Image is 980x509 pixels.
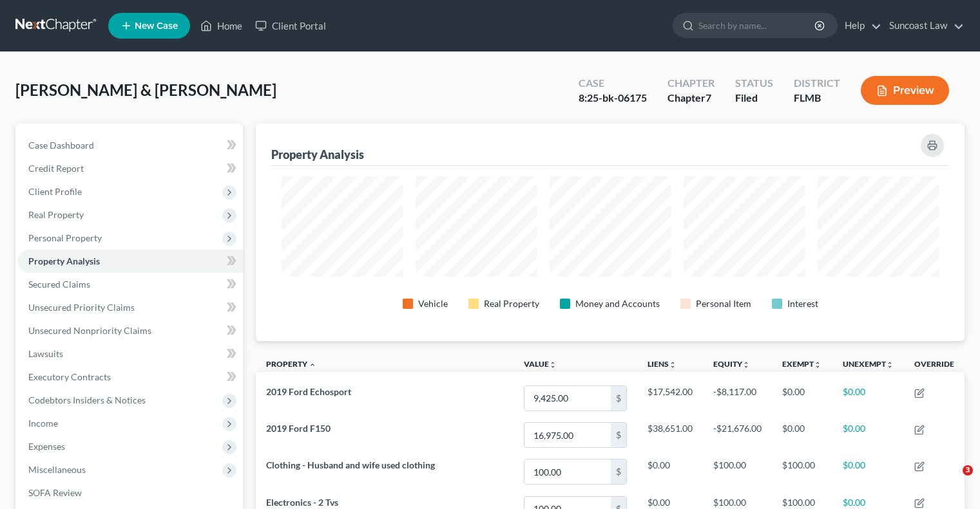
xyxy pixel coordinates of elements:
i: unfold_more [669,361,677,369]
i: unfold_more [742,361,750,369]
td: $0.00 [832,454,904,490]
div: Chapter [668,76,715,91]
a: Credit Report [18,157,243,180]
div: Money and Accounts [575,297,660,310]
span: Electronics - 2 Tvs [266,497,338,508]
a: Case Dashboard [18,134,243,157]
span: Income [28,418,58,429]
td: $0.00 [772,417,832,454]
span: [PERSON_NAME] & [PERSON_NAME] [15,80,276,99]
span: Real Property [28,209,84,220]
a: Lawsuits [18,342,243,366]
button: Preview [861,76,949,105]
div: $ [611,386,626,411]
div: $ [611,459,626,484]
span: 3 [963,465,973,476]
span: Expenses [28,441,65,452]
span: Case Dashboard [28,140,94,151]
a: Executory Contracts [18,366,243,389]
span: 7 [706,91,711,104]
div: District [794,76,840,91]
span: Unsecured Nonpriority Claims [28,325,151,336]
th: Override [904,351,965,380]
div: Interest [787,297,818,310]
div: Chapter [668,91,715,106]
i: unfold_more [886,361,894,369]
input: 0.00 [524,386,611,411]
td: $0.00 [832,417,904,454]
div: FLMB [794,91,840,106]
a: Property Analysis [18,250,243,273]
span: Personal Property [28,232,102,243]
span: Clothing - Husband and wife used clothing [266,459,435,470]
div: Vehicle [418,297,448,310]
a: Valueunfold_more [524,359,557,369]
td: $38,651.00 [637,417,703,454]
a: Exemptunfold_more [782,359,821,369]
span: Credit Report [28,163,84,174]
span: Unsecured Priority Claims [28,302,135,313]
input: 0.00 [524,459,611,484]
input: Search by name... [698,14,816,37]
a: Secured Claims [18,273,243,296]
a: Property expand_less [266,359,316,369]
span: SOFA Review [28,487,82,498]
td: $0.00 [832,380,904,416]
td: -$8,117.00 [703,380,772,416]
td: $100.00 [703,454,772,490]
a: Liensunfold_more [648,359,677,369]
a: Home [194,14,249,37]
span: Client Profile [28,186,82,197]
a: Suncoast Law [883,14,964,37]
td: $0.00 [637,454,703,490]
div: 8:25-bk-06175 [579,91,647,106]
i: unfold_more [549,361,557,369]
div: Property Analysis [271,147,364,162]
a: Help [838,14,881,37]
span: Secured Claims [28,279,90,290]
td: $100.00 [772,454,832,490]
span: Executory Contracts [28,371,111,382]
a: SOFA Review [18,481,243,504]
div: $ [611,423,626,447]
span: 2019 Ford F150 [266,423,331,434]
span: New Case [135,21,178,31]
iframe: Intercom live chat [936,465,967,496]
a: Unexemptunfold_more [843,359,894,369]
div: Personal Item [696,297,751,310]
div: Status [735,76,773,91]
a: Client Portal [249,14,332,37]
span: 2019 Ford Echosport [266,386,351,397]
span: Miscellaneous [28,464,86,475]
div: Case [579,76,647,91]
a: Unsecured Nonpriority Claims [18,319,243,342]
span: Codebtors Insiders & Notices [28,394,146,405]
a: Unsecured Priority Claims [18,296,243,319]
td: $17,542.00 [637,380,703,416]
i: expand_less [309,361,316,369]
td: $0.00 [772,380,832,416]
a: Equityunfold_more [713,359,750,369]
td: -$21,676.00 [703,417,772,454]
i: unfold_more [814,361,821,369]
div: Filed [735,91,773,106]
span: Property Analysis [28,255,100,266]
span: Lawsuits [28,348,63,359]
div: Real Property [484,297,539,310]
input: 0.00 [524,423,611,447]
